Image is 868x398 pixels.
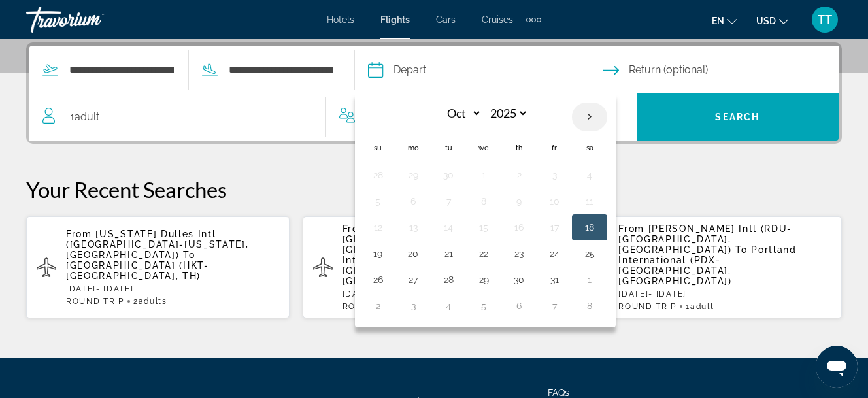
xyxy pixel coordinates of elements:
button: Day 1 [473,166,494,184]
button: Day 26 [367,271,388,289]
button: Day 21 [438,244,459,263]
button: User Menu [808,6,842,33]
button: Day 11 [579,192,600,210]
span: Adults [139,297,167,306]
button: From [PERSON_NAME] Intl (RDU-[GEOGRAPHIC_DATA], [GEOGRAPHIC_DATA]) To Portland International (PDX... [303,216,566,319]
span: Adult [75,110,99,123]
button: Extra navigation items [526,9,541,30]
button: Day 20 [403,244,424,263]
span: From [342,224,369,234]
span: Adult [690,302,714,311]
p: Your Recent Searches [26,176,842,203]
a: Cars [436,14,456,25]
button: Day 2 [509,166,529,184]
span: Portland International (PDX-[GEOGRAPHIC_DATA], [GEOGRAPHIC_DATA]) [342,244,520,286]
button: Day 10 [544,192,565,210]
span: ROUND TRIP [66,297,124,306]
button: Day 18 [579,218,600,237]
button: Day 27 [403,271,424,289]
span: en [712,16,724,26]
button: Day 3 [403,297,424,315]
button: Day 16 [509,218,529,237]
button: Day 17 [544,218,565,237]
select: Select year [486,102,528,125]
a: FAQs [548,388,569,398]
button: Day 7 [544,297,565,315]
button: Day 28 [438,271,459,289]
a: Cruises [482,14,513,25]
p: [DATE] - [DATE] [66,284,279,293]
button: From [US_STATE] Dulles Intl ([GEOGRAPHIC_DATA]-[US_STATE], [GEOGRAPHIC_DATA]) To [GEOGRAPHIC_DATA... [26,216,290,319]
span: To [183,250,195,260]
button: Day 29 [473,271,494,289]
button: Day 12 [367,218,388,237]
span: TT [818,13,832,26]
p: [DATE] - [DATE] [342,290,556,299]
span: 1 [70,108,99,126]
button: Day 9 [509,192,529,210]
button: Day 30 [509,271,529,289]
button: Day 1 [579,271,600,289]
button: Day 23 [509,244,529,263]
button: Day 5 [473,297,494,315]
button: Day 4 [438,297,459,315]
button: Day 24 [544,244,565,263]
button: Next month [572,102,607,132]
span: 1 [686,302,714,311]
button: Day 6 [403,192,424,210]
p: [DATE] - [DATE] [618,290,831,299]
iframe: Button to launch messaging window [816,346,858,388]
button: Search [637,93,839,141]
button: Day 14 [438,218,459,237]
span: ROUND TRIP [342,302,401,311]
span: Return (optional) [629,61,708,79]
button: Day 8 [579,297,600,315]
a: Flights [380,14,410,25]
span: To [735,244,747,255]
span: [PERSON_NAME] Intl (RDU-[GEOGRAPHIC_DATA], [GEOGRAPHIC_DATA]) [342,224,516,255]
button: Change currency [756,11,788,30]
span: Portland International (PDX-[GEOGRAPHIC_DATA], [GEOGRAPHIC_DATA]) [618,244,796,286]
button: Day 28 [367,166,388,184]
span: USD [756,16,776,26]
button: Day 29 [403,166,424,184]
span: [US_STATE] Dulles Intl ([GEOGRAPHIC_DATA]-[US_STATE], [GEOGRAPHIC_DATA]) [66,229,248,260]
button: Day 30 [438,166,459,184]
button: Day 19 [367,244,388,263]
button: Day 8 [473,192,494,210]
a: Travorium [26,3,157,37]
button: Day 25 [579,244,600,263]
span: [GEOGRAPHIC_DATA] (HKT-[GEOGRAPHIC_DATA], TH) [66,260,209,281]
button: Day 13 [403,218,424,237]
span: 2 [133,297,167,306]
button: Day 5 [367,192,388,210]
button: Day 7 [438,192,459,210]
span: ROUND TRIP [618,302,676,311]
button: Day 15 [473,218,494,237]
button: Day 4 [579,166,600,184]
button: Change language [712,11,737,30]
span: From [618,224,644,234]
button: From [PERSON_NAME] Intl (RDU-[GEOGRAPHIC_DATA], [GEOGRAPHIC_DATA]) To Portland International (PDX... [578,216,842,319]
button: Day 22 [473,244,494,263]
button: Day 31 [544,271,565,289]
button: Day 2 [367,297,388,315]
table: Left calendar grid [360,102,607,319]
button: Select return date [603,46,839,93]
button: Travelers: 1 adult, 0 children [29,93,637,141]
span: [PERSON_NAME] Intl (RDU-[GEOGRAPHIC_DATA], [GEOGRAPHIC_DATA]) [618,224,792,255]
a: Hotels [327,14,354,25]
button: Select depart date [368,46,603,93]
div: Search widget [29,46,839,141]
span: Search [715,112,759,122]
button: Day 3 [544,166,565,184]
select: Select month [439,102,482,125]
span: From [66,229,92,239]
button: Day 6 [509,297,529,315]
